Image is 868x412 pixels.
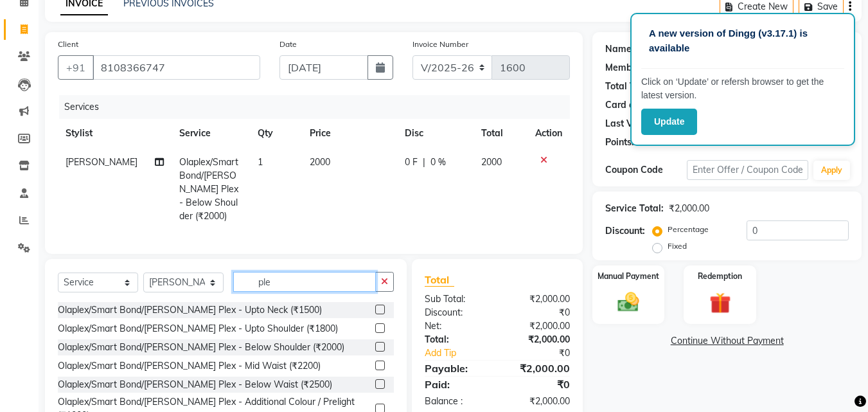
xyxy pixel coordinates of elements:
[641,109,697,135] button: Update
[641,75,844,102] p: Click on ‘Update’ or refersh browser to get the latest version.
[605,98,658,112] div: Card on file:
[698,271,742,282] label: Redemption
[497,306,580,319] div: ₹0
[497,319,580,333] div: ₹2,000.00
[605,61,849,75] div: No Active Membership
[66,156,137,168] span: [PERSON_NAME]
[605,202,664,215] div: Service Total:
[415,333,497,346] div: Total:
[58,322,338,336] div: Olaplex/Smart Bond/[PERSON_NAME] Plex - Upto Shoulder (₹1800)
[425,273,454,287] span: Total
[687,160,808,180] input: Enter Offer / Coupon Code
[58,359,321,373] div: Olaplex/Smart Bond/[PERSON_NAME] Plex - Mid Waist (₹2200)
[598,271,659,282] label: Manual Payment
[497,361,580,376] div: ₹2,000.00
[58,119,172,148] th: Stylist
[250,119,302,148] th: Qty
[497,395,580,408] div: ₹2,000.00
[605,224,645,238] div: Discount:
[497,333,580,346] div: ₹2,000.00
[179,156,238,222] span: Olaplex/Smart Bond/[PERSON_NAME] Plex - Below Shoulder (₹2000)
[302,119,397,148] th: Price
[415,346,511,360] a: Add Tip
[58,39,78,50] label: Client
[497,292,580,306] div: ₹2,000.00
[172,119,250,148] th: Service
[58,55,94,80] button: +91
[310,156,330,168] span: 2000
[415,292,497,306] div: Sub Total:
[611,290,646,314] img: _cash.svg
[605,42,634,56] div: Name:
[415,377,497,392] div: Paid:
[813,161,850,180] button: Apply
[595,334,859,348] a: Continue Without Payment
[474,119,528,148] th: Total
[605,80,656,93] div: Total Visits:
[511,346,580,360] div: ₹0
[59,95,580,119] div: Services
[412,39,468,50] label: Invoice Number
[415,361,497,376] div: Payable:
[415,319,497,333] div: Net:
[93,55,260,80] input: Search by Name/Mobile/Email/Code
[497,377,580,392] div: ₹0
[58,303,322,317] div: Olaplex/Smart Bond/[PERSON_NAME] Plex - Upto Neck (₹1500)
[649,26,837,55] p: A new version of Dingg (v3.17.1) is available
[527,119,570,148] th: Action
[423,156,425,169] span: |
[405,156,418,169] span: 0 F
[279,39,297,50] label: Date
[397,119,474,148] th: Disc
[481,156,502,168] span: 2000
[58,341,344,354] div: Olaplex/Smart Bond/[PERSON_NAME] Plex - Below Shoulder (₹2000)
[233,272,376,292] input: Search or Scan
[668,240,687,252] label: Fixed
[258,156,263,168] span: 1
[668,224,709,235] label: Percentage
[430,156,446,169] span: 0 %
[58,378,332,391] div: Olaplex/Smart Bond/[PERSON_NAME] Plex - Below Waist (₹2500)
[605,61,661,75] div: Membership:
[605,163,686,177] div: Coupon Code
[605,136,634,149] div: Points:
[415,395,497,408] div: Balance :
[703,290,738,316] img: _gift.svg
[669,202,709,215] div: ₹2,000.00
[415,306,497,319] div: Discount:
[605,117,648,130] div: Last Visit:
